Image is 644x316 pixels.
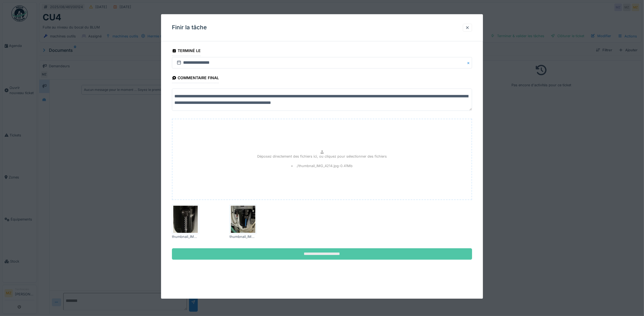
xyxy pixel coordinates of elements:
[466,57,472,69] button: Close
[257,154,387,159] p: Déposez directement des fichiers ici, ou cliquez pour sélectionner des fichiers
[172,24,207,31] h3: Finir la tâche
[291,163,353,168] li: ./thumbnail_IMG_4214.jpg - 0.41 Mb
[172,47,201,56] div: Terminé le
[173,206,198,233] img: jv4otiuwykbxe2svjv6c1qare2nx
[172,234,199,240] div: thumbnail_IMG_4221.png
[230,234,257,240] div: thumbnail_IMG_4214.jpg
[231,206,255,233] img: edbuknb837osuua7rrioqxsjyawl
[172,74,219,83] div: Commentaire final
